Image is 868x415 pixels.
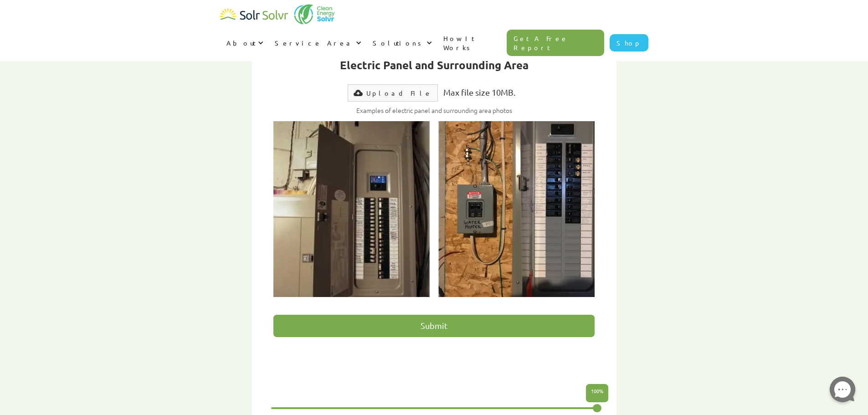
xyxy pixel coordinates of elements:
a: How It Works [437,25,507,61]
div: Upload File [366,88,432,97]
iframe: reCAPTCHA [273,342,412,377]
h2: Examples of electric panel and surrounding area photos [273,106,595,115]
input: Submit [273,315,595,337]
span: 100 [591,387,599,395]
p: % [591,386,603,395]
div: About [226,38,256,47]
div: About [220,29,268,56]
div: Max file size 10MB. [438,84,521,101]
label: Upload File [348,84,438,102]
div: Solutions [366,29,437,56]
h2: Electric Panel and Surrounding Area [273,57,595,73]
div: Solutions [373,38,424,47]
div: Service Area [268,29,366,56]
a: Get A Free Report [507,30,604,56]
a: Shop [610,34,648,51]
div: Service Area [275,38,354,47]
